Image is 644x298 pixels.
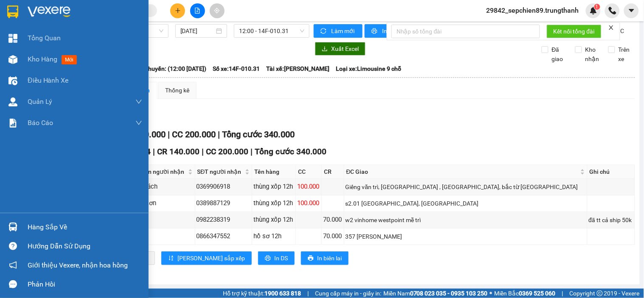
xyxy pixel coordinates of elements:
button: printerIn DS [258,251,295,265]
img: warehouse-icon [8,223,17,231]
span: Báo cáo [28,117,53,128]
div: thùng xốp 12h [253,198,294,209]
span: Miền Bắc [495,289,556,298]
span: Tên người nhận [141,167,186,176]
span: CR 140.000 [157,147,200,156]
div: đã tt cả ship 50k [589,215,633,225]
button: Kết nối tổng đài [547,25,602,38]
strong: 1900 633 818 [264,290,301,297]
span: Quản Lý [28,96,52,107]
button: sort-ascending[PERSON_NAME] sắp xếp [161,251,252,265]
span: Trên xe [615,45,636,64]
span: SĐT người nhận [197,167,243,176]
span: Đã giao [548,45,569,64]
span: Hỗ trợ kỹ thuật: [223,289,301,298]
span: | [153,147,155,156]
span: In DS [274,253,288,263]
th: Ghi chú [588,165,635,179]
td: 0866347552 [195,228,252,245]
span: Kết nối tổng đài [554,27,595,36]
button: plus [170,3,185,18]
span: Giới thiệu Vexere, nhận hoa hồng [28,260,128,270]
td: a [139,228,195,245]
span: Xuất Excel [331,44,359,53]
td: khách [139,179,195,195]
th: Tên hàng [252,165,296,179]
button: caret-down [624,3,639,18]
span: 1 [596,4,599,10]
div: thùng xốp 12h [253,215,294,225]
span: aim [214,8,220,14]
span: sync [321,28,328,35]
img: logo-vxr [7,6,18,18]
span: caret-down [628,7,636,14]
span: Điều hành xe [28,75,69,86]
span: printer [371,28,379,35]
div: 70.000 [323,231,343,242]
span: ⚪️ [490,292,492,295]
span: 12:00 - 14F-010.31 [239,25,304,37]
td: a sơn [139,195,195,212]
div: 0982238319 [197,215,250,225]
span: | [202,147,204,156]
div: Thống kê [165,86,189,95]
div: thùng xốp 12h [253,182,294,192]
div: a [141,231,193,242]
div: 100.000 [297,198,320,209]
span: sort-ascending [168,255,174,262]
span: [PERSON_NAME] sắp xếp [177,253,245,263]
span: Số xe: 14F-010.31 [213,64,260,73]
strong: 0369 525 060 [519,290,556,297]
button: syncLàm mới [314,24,363,38]
div: 70.000 [323,215,343,225]
span: printer [265,255,271,262]
div: Hướng dẫn sử dụng [28,240,142,253]
span: CC 200.000 [206,147,248,156]
span: Loại xe: Limousine 9 chỗ [336,64,401,73]
input: Nhập số tổng đài [391,25,540,38]
div: w2 vinhome westpoint mễ trì [346,215,586,225]
td: 0389887129 [195,195,252,212]
span: message [9,280,17,288]
span: In phơi [382,26,402,36]
span: Kho nhận [582,45,603,64]
img: warehouse-icon [8,55,17,64]
span: Tổng Quan [28,33,61,43]
div: Phản hồi [28,278,142,291]
span: down [135,98,142,105]
div: Giếng văn trì, [GEOGRAPHIC_DATA] , [GEOGRAPHIC_DATA], bắc từ [GEOGRAPHIC_DATA] [346,182,586,192]
button: printerIn biên lai [301,251,349,265]
img: warehouse-icon [8,76,17,85]
button: downloadXuất Excel [315,42,366,56]
div: hồ sơ 12h [253,231,294,242]
td: kh [139,212,195,228]
div: 0389887129 [197,198,250,209]
span: 29842_sepchien89.trungthanh [480,5,586,16]
div: 100.000 [297,182,320,192]
input: 12/08/2025 [180,26,215,36]
span: download [322,46,328,53]
sup: 1 [594,4,600,10]
span: question-circle [9,242,17,250]
img: warehouse-icon [8,97,17,106]
span: mới [62,55,77,64]
span: printer [308,255,314,262]
img: icon-new-feature [590,7,597,14]
div: a sơn [141,198,193,209]
div: 357 [PERSON_NAME] [346,232,586,241]
span: Kho hàng [28,55,57,63]
span: copyright [597,290,603,296]
button: aim [210,3,225,18]
td: 0982238319 [195,212,252,228]
span: plus [175,8,181,14]
span: Tổng cước 340.000 [222,129,295,139]
span: | [307,289,309,298]
span: CC 200.000 [172,129,216,139]
strong: 0708 023 035 - 0935 103 250 [410,290,488,297]
span: ĐC Giao [346,167,579,176]
span: Tổng cước 340.000 [255,147,326,156]
th: CR [322,165,344,179]
div: 0369906918 [197,182,250,192]
div: 0866347552 [197,231,250,242]
div: khách [141,182,193,192]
